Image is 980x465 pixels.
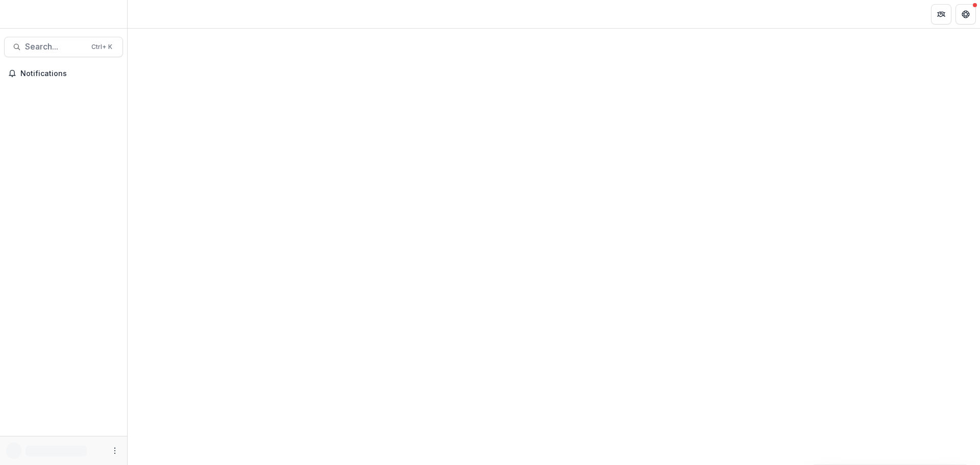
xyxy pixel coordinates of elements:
[89,41,114,53] div: Ctrl + K
[955,4,976,25] button: Get Help
[109,445,121,457] button: More
[4,37,123,57] button: Search...
[931,4,951,25] button: Partners
[4,65,123,82] button: Notifications
[25,42,85,52] span: Search...
[20,69,119,78] span: Notifications
[132,7,175,21] nav: breadcrumb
